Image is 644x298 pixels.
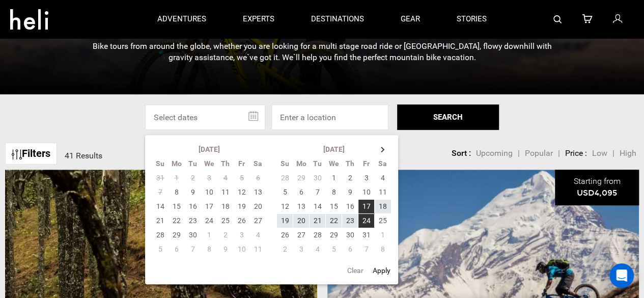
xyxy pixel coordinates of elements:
p: destinations [311,14,364,24]
span: Popular [525,148,553,158]
button: Apply [370,261,394,280]
div: Open Intercom Messenger [609,263,634,288]
button: SEARCH [397,104,499,130]
input: Select dates [145,104,265,130]
input: Enter a location [271,104,388,130]
span: High [620,148,636,158]
li: | [612,148,614,159]
th: [DATE] [293,142,375,157]
span: Upcoming [476,148,513,158]
li: | [518,148,520,159]
li: Sort : [452,148,471,159]
li: Price : [565,148,587,159]
p: experts [243,14,274,24]
span: 41 Results [65,151,102,160]
a: Filters [5,143,57,165]
li: | [558,148,560,159]
p: Bike tours from around the globe, whether you are looking for a multi stage road ride or [GEOGRAP... [89,41,555,64]
button: Clear [344,261,367,280]
img: btn-icon.svg [12,149,22,159]
span: Low [592,148,607,158]
th: [DATE] [169,142,250,156]
img: search-bar-icon.svg [553,15,562,23]
p: adventures [157,14,206,24]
